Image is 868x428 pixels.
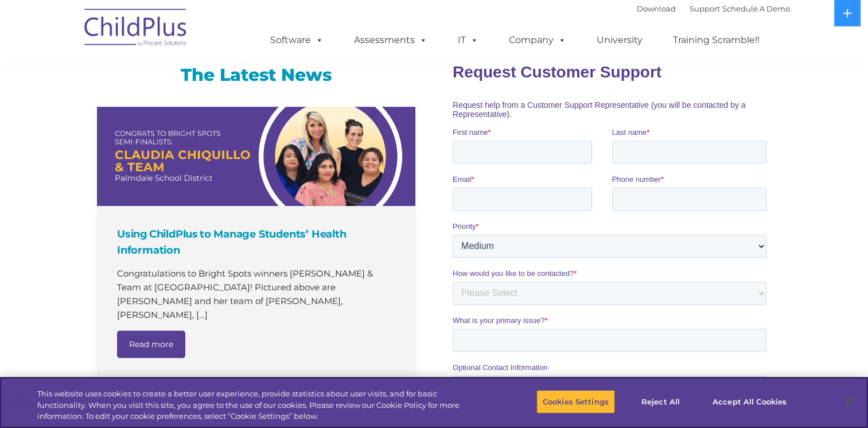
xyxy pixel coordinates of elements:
[722,4,790,13] a: Schedule A Demo
[637,4,676,13] a: Download
[497,29,578,52] a: Company
[117,226,398,258] h4: Using ChildPlus to Manage Students’ Health Information
[37,388,477,422] div: This website uses cookies to create a better user experience, provide statistics about user visit...
[97,64,415,87] h3: The Latest News
[342,29,439,52] a: Assessments
[625,390,696,414] button: Reject All
[117,330,185,358] a: Read more
[637,4,790,13] font: |
[837,389,862,414] button: Close
[79,1,193,58] img: ChildPlus by Procare Solutions
[706,390,793,414] button: Accept All Cookies
[536,390,615,414] button: Cookies Settings
[259,29,335,52] a: Software
[661,29,771,52] a: Training Scramble!!
[690,4,720,13] a: Support
[446,29,490,52] a: IT
[117,267,398,322] p: Congratulations to Bright Spots winners [PERSON_NAME] & Team at [GEOGRAPHIC_DATA]​! Pictured abov...
[585,29,654,52] a: University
